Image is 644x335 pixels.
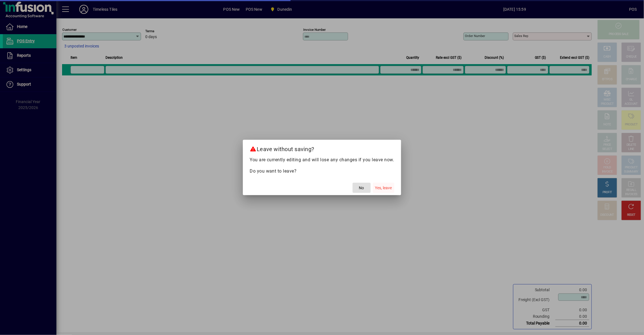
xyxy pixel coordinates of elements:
span: Yes, leave [375,185,392,191]
h2: Leave without saving? [243,140,401,156]
p: Do you want to leave? [250,168,394,175]
p: You are currently editing and will lose any changes if you leave now. [250,156,394,163]
span: No [359,185,364,191]
button: No [353,183,371,193]
button: Yes, leave [373,183,394,193]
